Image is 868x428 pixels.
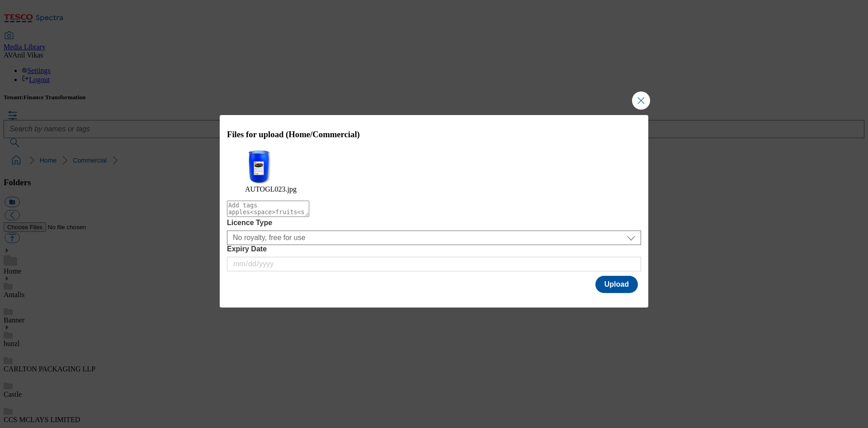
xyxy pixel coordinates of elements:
[220,115,648,308] div: Modal
[227,219,641,227] label: Licence Type
[227,245,641,253] label: Expiry Date
[245,185,623,193] figcaption: AUTOGL023.jpg
[632,91,650,110] button: Close Modal
[227,130,641,139] h3: Files for upload (Home/Commercial)
[595,276,638,293] button: Upload
[245,148,272,183] img: preview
